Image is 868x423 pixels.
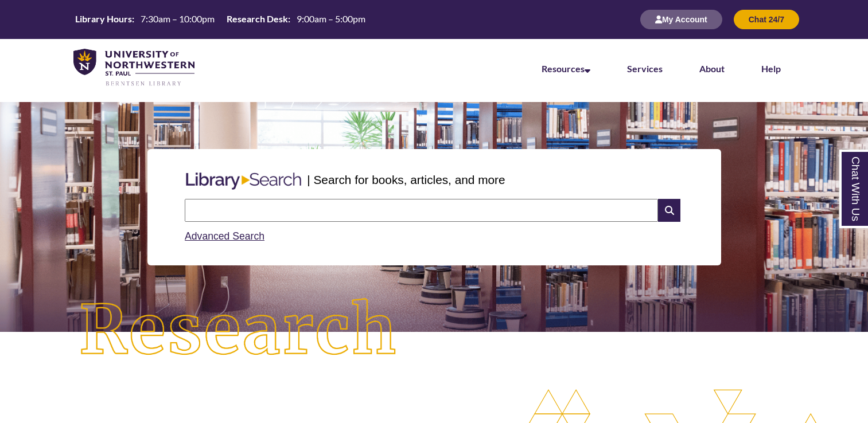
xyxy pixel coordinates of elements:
[734,10,799,29] button: Chat 24/7
[640,10,722,29] button: My Account
[44,263,434,399] img: Research
[307,171,505,189] p: | Search for books, articles, and more
[658,199,680,222] i: Search
[71,13,370,25] table: Hours Today
[73,49,194,87] img: UNWSP Library Logo
[297,13,365,24] span: 9:00am – 5:00pm
[761,63,781,74] a: Help
[71,13,136,25] th: Library Hours:
[542,63,590,74] a: Resources
[71,13,370,26] a: Hours Today
[180,168,307,194] img: Libary Search
[627,63,663,74] a: Services
[734,14,799,24] a: Chat 24/7
[141,13,215,24] span: 7:30am – 10:00pm
[699,63,725,74] a: About
[222,13,292,25] th: Research Desk:
[185,230,264,242] a: Advanced Search
[640,14,722,24] a: My Account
